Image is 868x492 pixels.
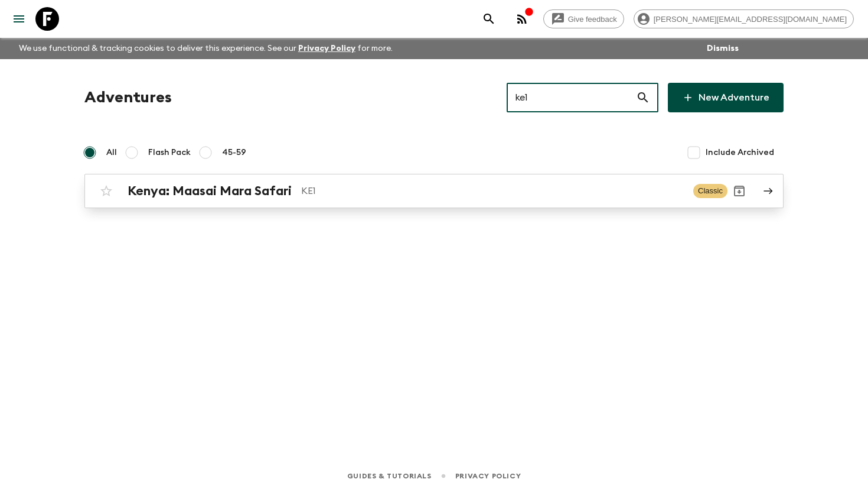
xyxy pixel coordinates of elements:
[14,38,397,59] p: We use functional & tracking cookies to deliver this experience. See our for more.
[706,147,774,158] span: Include Archived
[298,44,355,53] a: Privacy Policy
[704,40,742,57] button: Dismiss
[543,9,624,28] a: Give feedback
[148,147,191,158] span: Flash Pack
[477,7,501,31] button: search adventures
[347,470,432,483] a: Guides & Tutorials
[301,184,684,198] p: KE1
[634,9,854,28] div: [PERSON_NAME][EMAIL_ADDRESS][DOMAIN_NAME]
[562,15,624,24] span: Give feedback
[84,174,784,208] a: Kenya: Maasai Mara SafariKE1ClassicArchive
[455,470,521,483] a: Privacy Policy
[507,81,636,114] input: e.g. AR1, Argentina
[106,147,117,158] span: All
[84,86,172,109] h1: Adventures
[647,15,853,24] span: [PERSON_NAME][EMAIL_ADDRESS][DOMAIN_NAME]
[7,7,31,31] button: menu
[693,184,727,198] span: Classic
[727,179,751,203] button: Archive
[222,147,246,158] span: 45-59
[668,83,784,112] a: New Adventure
[128,183,292,199] h2: Kenya: Maasai Mara Safari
